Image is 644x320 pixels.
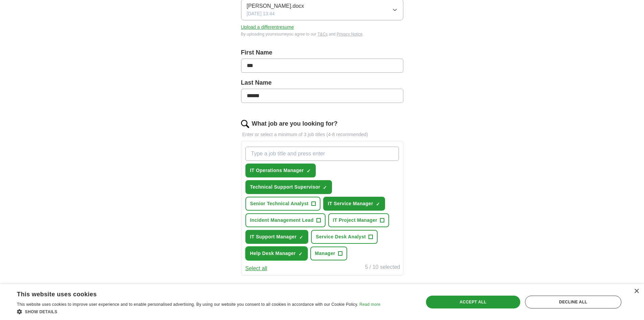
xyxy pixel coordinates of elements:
div: By uploading your resume you agree to our and . [241,31,403,37]
label: Last Name [241,78,403,87]
span: Show details [25,310,57,314]
button: IT Support Manager✓ [245,230,309,244]
button: Incident Management Lead [245,213,326,227]
button: Technical Support Supervisor✓ [245,180,332,194]
span: Manager [315,250,335,257]
span: ✓ [307,168,311,174]
div: Close [634,289,639,294]
span: Technical Support Supervisor [250,184,320,191]
button: Help Desk Manager✓ [245,247,308,260]
input: Type a job title and press enter [245,147,399,161]
img: search.png [241,120,249,128]
span: ✓ [376,201,380,207]
span: IT Project Manager [333,217,378,224]
span: Service Desk Analyst [316,233,366,240]
span: ✓ [299,235,303,240]
span: Senior Technical Analyst [250,200,309,207]
button: Select all [245,264,267,273]
div: 5 / 10 selected [365,263,400,273]
a: T&Cs [317,32,328,37]
div: This website uses cookies [17,288,363,298]
span: [DATE] 13:44 [247,10,275,17]
div: Show details [17,308,380,315]
a: Read more, opens a new window [359,302,380,307]
button: IT Project Manager [328,213,389,227]
a: Privacy Notice [337,32,363,37]
span: Help Desk Manager [250,250,296,257]
span: IT Service Manager [328,200,373,207]
button: IT Service Manager✓ [323,197,385,211]
div: Accept all [426,296,520,308]
p: Enter or select a minimum of 3 job titles (4-8 recommended) [241,131,403,138]
button: Upload a differentresume [241,24,294,31]
label: First Name [241,48,403,57]
span: IT Operations Manager [250,167,304,174]
button: IT Operations Manager✓ [245,164,316,177]
span: ✓ [323,185,327,190]
span: [PERSON_NAME].docx [247,2,304,10]
span: ✓ [299,251,303,257]
label: What job are you looking for? [252,119,338,128]
div: Decline all [525,296,621,308]
button: Senior Technical Analyst [245,197,320,211]
button: Manager [310,247,347,260]
span: This website uses cookies to improve user experience and to enable personalised advertising. By u... [17,302,358,307]
span: IT Support Manager [250,233,297,240]
button: Service Desk Analyst [311,230,378,244]
span: Incident Management Lead [250,217,314,224]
